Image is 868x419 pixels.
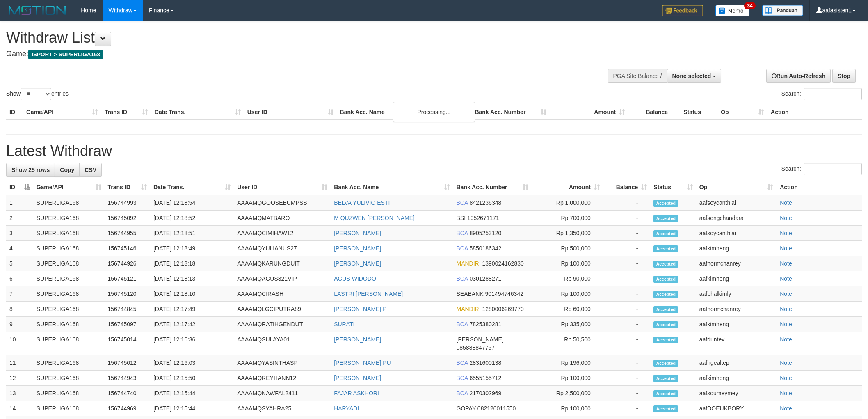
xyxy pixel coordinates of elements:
img: MOTION_logo.png [6,4,69,16]
td: 7 [6,286,33,302]
th: Date Trans.: activate to sort column ascending [150,180,234,195]
td: Rp 100,000 [532,256,603,271]
a: FAJAR ASKHORI [334,390,379,396]
td: SUPERLIGA168 [33,241,105,256]
td: 2 [6,211,33,226]
span: BCA [457,199,468,206]
span: Accepted [653,375,678,382]
span: GOPAY [457,405,476,412]
a: Note [780,199,792,206]
th: Balance: activate to sort column ascending [603,180,650,195]
td: 156744993 [105,195,150,211]
td: [DATE] 12:18:18 [150,256,234,271]
td: - [603,317,650,332]
th: Balance [628,105,680,120]
td: [DATE] 12:18:52 [150,211,234,226]
td: 4 [6,241,33,256]
td: [DATE] 12:17:42 [150,317,234,332]
td: AAAAMQYASINTHASP [234,355,331,371]
td: - [603,332,650,355]
td: Rp 700,000 [532,211,603,226]
a: Note [780,375,792,381]
a: Note [780,321,792,327]
td: [DATE] 12:15:44 [150,401,234,416]
th: Bank Acc. Number [471,105,550,120]
span: Accepted [653,230,678,237]
td: [DATE] 12:16:36 [150,332,234,355]
td: 156745146 [105,241,150,256]
th: Game/API [23,105,101,120]
span: SEABANK [457,291,484,297]
span: BCA [457,230,468,236]
th: Amount: activate to sort column ascending [532,180,603,195]
input: Search: [804,163,862,175]
td: aafsoycanthlai [696,226,777,241]
td: SUPERLIGA168 [33,371,105,386]
a: LASTRI [PERSON_NAME] [334,291,403,297]
span: Copy 8905253120 to clipboard [469,230,501,236]
td: 1 [6,195,33,211]
span: MANDIRI [457,260,481,267]
span: Copy 1280006269770 to clipboard [482,306,524,312]
td: aafsengchandara [696,211,777,226]
img: Feedback.jpg [662,5,703,16]
span: Accepted [653,360,678,367]
select: Showentries [21,88,51,100]
span: Copy 085888847767 to clipboard [457,344,495,351]
td: 13 [6,386,33,401]
span: Copy [60,167,74,173]
td: AAAAMQRATIHGENDUT [234,317,331,332]
a: Copy [55,163,80,177]
span: Accepted [653,261,678,268]
a: SURATI [334,321,354,327]
span: None selected [672,73,711,79]
th: Date Trans. [151,105,244,120]
th: Bank Acc. Number: activate to sort column ascending [453,180,532,195]
span: CSV [85,167,96,173]
button: None selected [667,69,722,83]
span: MANDIRI [457,306,481,312]
th: Bank Acc. Name [337,105,472,120]
td: - [603,386,650,401]
div: Processing... [393,102,475,122]
td: Rp 2,500,000 [532,386,603,401]
td: - [603,355,650,371]
td: Rp 100,000 [532,401,603,416]
td: aafsoumeymey [696,386,777,401]
td: 14 [6,401,33,416]
a: [PERSON_NAME] [334,230,381,236]
td: AAAAMQAGUS321VIP [234,271,331,286]
td: - [603,371,650,386]
td: AAAAMQKARUNGDUIT [234,256,331,271]
a: Note [780,260,792,267]
td: 156744955 [105,226,150,241]
th: Op [717,105,767,120]
td: SUPERLIGA168 [33,211,105,226]
input: Search: [804,88,862,100]
td: - [603,286,650,302]
td: 156745120 [105,286,150,302]
span: Accepted [653,291,678,298]
a: BELVA YULIVIO ESTI [334,199,390,206]
span: BSI [457,215,466,221]
td: 156744943 [105,371,150,386]
th: Op: activate to sort column ascending [696,180,777,195]
td: 12 [6,371,33,386]
th: Action [767,105,862,120]
td: AAAAMQLGCIPUTRA89 [234,302,331,317]
span: Accepted [653,337,678,343]
td: 156745012 [105,355,150,371]
td: [DATE] 12:18:49 [150,241,234,256]
td: - [603,302,650,317]
span: Copy 0301288271 to clipboard [469,275,501,282]
a: Note [780,215,792,221]
span: 34 [744,2,755,9]
th: User ID: activate to sort column ascending [234,180,331,195]
span: Accepted [653,200,678,207]
td: Rp 100,000 [532,286,603,302]
td: SUPERLIGA168 [33,401,105,416]
span: Accepted [653,390,678,397]
td: [DATE] 12:16:03 [150,355,234,371]
td: AAAAMQMATBARO [234,211,331,226]
th: Bank Acc. Name: activate to sort column ascending [331,180,453,195]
